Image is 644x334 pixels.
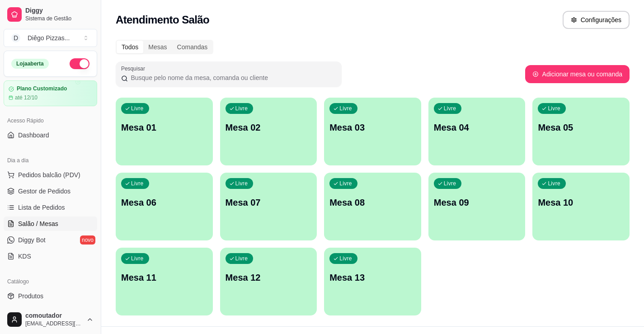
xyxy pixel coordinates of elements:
[538,121,624,134] p: Mesa 05
[235,255,248,262] p: Livre
[434,121,520,134] p: Mesa 04
[117,41,143,53] div: Todos
[25,7,94,15] span: Diggy
[226,271,312,284] p: Mesa 12
[4,249,97,263] a: KDS
[4,274,97,289] div: Catálogo
[532,173,630,240] button: LivreMesa 10
[128,73,336,82] input: Pesquisar
[18,203,65,212] span: Lista de Pedidos
[18,131,49,140] span: Dashboard
[4,80,97,106] a: Plano Customizadoaté 12/10
[434,196,520,209] p: Mesa 09
[538,196,624,209] p: Mesa 10
[4,153,97,168] div: Dia a dia
[548,105,560,112] p: Livre
[143,41,172,53] div: Mesas
[25,312,83,320] span: comoutador
[4,4,97,25] a: DiggySistema de Gestão
[4,309,97,330] button: comoutador[EMAIL_ADDRESS][DOMAIN_NAME]
[532,98,630,165] button: LivreMesa 05
[444,180,456,187] p: Livre
[15,94,38,101] article: até 12/10
[131,180,144,187] p: Livre
[339,180,352,187] p: Livre
[17,85,67,92] article: Plano Customizado
[444,105,456,112] p: Livre
[131,255,144,262] p: Livre
[11,59,49,69] div: Loja aberta
[220,173,317,240] button: LivreMesa 07
[116,13,209,27] h2: Atendimento Salão
[28,33,70,42] div: Diêgo Pizzas ...
[548,180,560,187] p: Livre
[25,320,83,327] span: [EMAIL_ADDRESS][DOMAIN_NAME]
[116,98,213,165] button: LivreMesa 01
[18,219,58,228] span: Salão / Mesas
[324,98,421,165] button: LivreMesa 03
[4,113,97,128] div: Acesso Rápido
[4,184,97,198] a: Gestor de Pedidos
[226,196,312,209] p: Mesa 07
[11,33,20,42] span: D
[329,271,416,284] p: Mesa 13
[329,196,416,209] p: Mesa 08
[18,187,71,196] span: Gestor de Pedidos
[18,252,31,261] span: KDS
[525,65,630,83] button: Adicionar mesa ou comanda
[339,105,352,112] p: Livre
[324,248,421,315] button: LivreMesa 13
[4,200,97,215] a: Lista de Pedidos
[131,105,144,112] p: Livre
[428,98,526,165] button: LivreMesa 04
[18,170,80,179] span: Pedidos balcão (PDV)
[116,173,213,240] button: LivreMesa 06
[4,29,97,47] button: Select a team
[235,180,248,187] p: Livre
[4,289,97,303] a: Produtos
[121,196,207,209] p: Mesa 06
[339,255,352,262] p: Livre
[226,121,312,134] p: Mesa 02
[324,173,421,240] button: LivreMesa 08
[121,65,148,72] label: Pesquisar
[172,41,213,53] div: Comandas
[121,121,207,134] p: Mesa 01
[220,98,317,165] button: LivreMesa 02
[220,248,317,315] button: LivreMesa 12
[235,105,248,112] p: Livre
[4,233,97,247] a: Diggy Botnovo
[428,173,526,240] button: LivreMesa 09
[4,128,97,142] a: Dashboard
[25,15,94,22] span: Sistema de Gestão
[116,248,213,315] button: LivreMesa 11
[70,58,89,69] button: Alterar Status
[18,235,46,245] span: Diggy Bot
[329,121,416,134] p: Mesa 03
[4,216,97,231] a: Salão / Mesas
[4,168,97,182] button: Pedidos balcão (PDV)
[18,292,43,301] span: Produtos
[121,271,207,284] p: Mesa 11
[563,11,630,29] button: Configurações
